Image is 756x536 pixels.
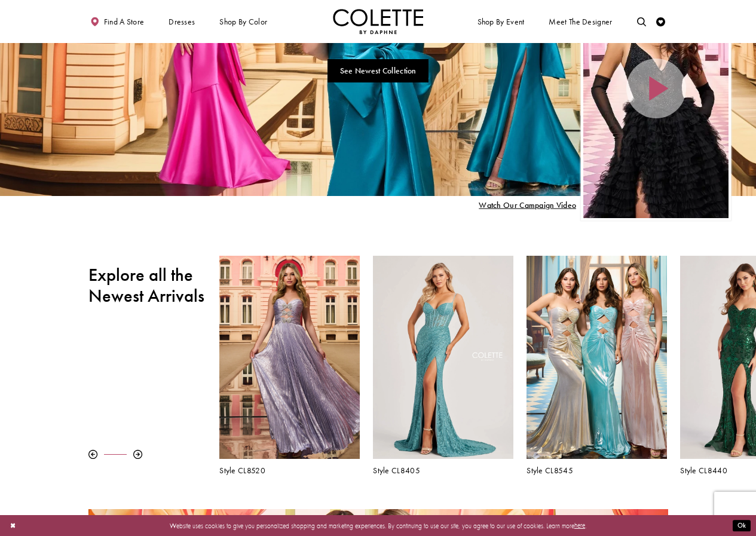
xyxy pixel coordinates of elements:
[520,249,674,482] div: Colette by Daphne Style No. CL8545
[479,200,576,209] span: Play Slide #15 Video
[328,59,428,82] a: See Newest Collection A Chique Escape All New Styles For Spring 2025
[373,466,513,475] a: Style CL8405
[373,256,513,460] a: Visit Colette by Daphne Style No. CL8405 Page
[527,466,666,475] a: Style CL8545
[635,9,648,34] a: Toggle search
[574,521,585,529] a: here
[218,9,270,34] span: Shop by color
[333,9,424,34] a: Visit Home Page
[549,17,612,26] span: Meet the designer
[654,9,668,34] a: Check Wishlist
[547,9,615,34] a: Meet the designer
[213,249,366,482] div: Colette by Daphne Style No. CL8520
[733,520,751,531] button: Submit Dialog
[166,9,197,34] span: Dresses
[527,256,666,460] a: Visit Colette by Daphne Style No. CL8545 Page
[219,256,359,460] a: Visit Colette by Daphne Style No. CL8520 Page
[88,265,206,307] h2: Explore all the Newest Arrivals
[5,517,20,534] button: Close Dialog
[219,466,359,475] a: Style CL8520
[169,17,195,26] span: Dresses
[65,519,691,531] p: Website uses cookies to give you personalized shopping and marketing experiences. By continuing t...
[219,17,267,26] span: Shop by color
[478,17,525,26] span: Shop By Event
[104,17,145,26] span: Find a store
[88,9,146,34] a: Find a store
[283,56,473,87] ul: Slider Links
[366,249,520,482] div: Colette by Daphne Style No. CL8405
[333,9,424,34] img: Colette by Daphne
[475,9,527,34] span: Shop By Event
